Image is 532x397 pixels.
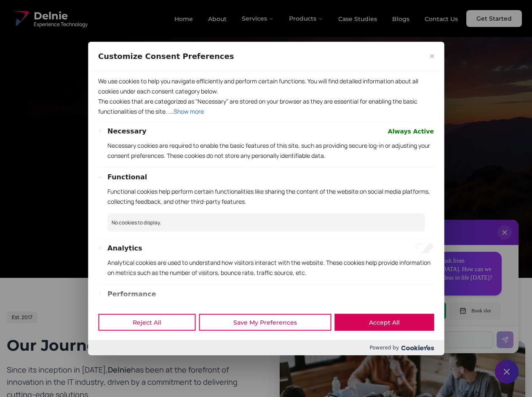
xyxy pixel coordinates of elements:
[98,96,434,116] p: The cookies that are categorized as "Necessary" are stored on your browser as they are essential ...
[430,54,434,58] img: Close
[415,243,434,253] input: Enable Analytics
[98,314,195,331] button: Reject All
[107,186,434,206] p: Functional cookies help perform certain functionalities like sharing the content of the website o...
[88,340,444,355] div: Powered by
[107,243,142,253] button: Analytics
[334,314,434,331] button: Accept All
[98,51,234,61] span: Customize Consent Preferences
[107,140,434,160] p: Necessary cookies are required to enable the basic features of this site, such as providing secur...
[401,345,434,350] img: Cookieyes logo
[107,257,434,277] p: Analytical cookies are used to understand how visitors interact with the website. These cookies h...
[107,213,425,232] p: No cookies to display.
[107,172,147,182] button: Functional
[98,76,434,96] p: We use cookies to help you navigate efficiently and perform certain functions. You will find deta...
[199,314,331,331] button: Save My Preferences
[107,126,147,136] button: Necessary
[174,106,204,116] button: Show more
[388,126,434,136] span: Always Active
